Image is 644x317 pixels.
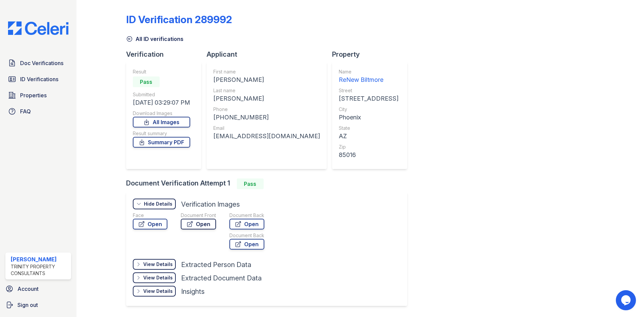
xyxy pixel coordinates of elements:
[229,232,264,239] div: Document Back
[126,35,183,43] a: All ID verifications
[339,113,398,122] div: Phoenix
[616,290,637,310] iframe: chat widget
[213,68,320,75] div: First name
[133,137,190,148] a: Summary PDF
[181,200,240,209] div: Verification Images
[339,144,398,150] div: Zip
[339,75,398,85] div: ReNew Biltmore
[229,219,264,229] a: Open
[181,260,251,269] div: Extracted Person Data
[181,212,216,219] div: Document Front
[3,298,74,312] a: Sign out
[339,125,398,131] div: State
[213,75,320,85] div: [PERSON_NAME]
[5,89,71,102] a: Properties
[11,255,68,263] div: [PERSON_NAME]
[143,274,173,281] div: View Details
[133,68,190,75] div: Result
[20,107,31,115] span: FAQ
[213,131,320,141] div: [EMAIL_ADDRESS][DOMAIN_NAME]
[339,94,398,103] div: [STREET_ADDRESS]
[133,117,190,127] a: All Images
[144,201,172,207] div: Hide Details
[17,301,38,309] span: Sign out
[5,72,71,86] a: ID Verifications
[237,178,264,189] div: Pass
[181,273,262,283] div: Extracted Document Data
[5,56,71,70] a: Doc Verifications
[133,76,160,87] div: Pass
[133,98,190,107] div: [DATE] 03:29:07 PM
[339,106,398,113] div: City
[11,263,68,277] div: Trinity Property Consultants
[229,212,264,219] div: Document Back
[126,178,413,189] div: Document Verification Attempt 1
[332,50,413,59] div: Property
[213,106,320,113] div: Phone
[3,282,74,296] a: Account
[133,130,190,137] div: Result summary
[5,105,71,118] a: FAQ
[20,59,63,67] span: Doc Verifications
[213,113,320,122] div: [PHONE_NUMBER]
[181,287,205,296] div: Insights
[339,68,398,75] div: Name
[213,94,320,103] div: [PERSON_NAME]
[133,212,167,219] div: Face
[229,239,264,250] a: Open
[213,125,320,131] div: Email
[143,288,173,295] div: View Details
[17,285,39,293] span: Account
[143,261,173,268] div: View Details
[133,219,167,229] a: Open
[126,13,232,25] div: ID Verification 289992
[207,50,332,59] div: Applicant
[181,219,216,229] a: Open
[133,91,190,98] div: Submitted
[20,75,58,83] span: ID Verifications
[3,21,74,35] img: CE_Logo_Blue-a8612792a0a2168367f1c8372b55b34899dd931a85d93a1a3d3e32e68fde9ad4.png
[339,131,398,141] div: AZ
[339,150,398,160] div: 85016
[339,87,398,94] div: Street
[339,68,398,85] a: Name ReNew Biltmore
[213,87,320,94] div: Last name
[133,110,190,117] div: Download Images
[20,91,47,99] span: Properties
[126,50,207,59] div: Verification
